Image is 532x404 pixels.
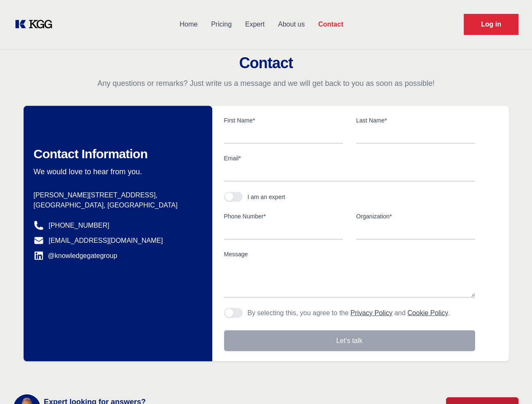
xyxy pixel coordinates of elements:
p: Any questions or remarks? Just write us a message and we will get back to you as soon as possible! [10,78,522,88]
a: Contact [311,13,350,35]
a: [EMAIL_ADDRESS][DOMAIN_NAME] [49,236,163,246]
a: [PHONE_NUMBER] [49,221,110,231]
p: We would love to hear from you. [34,167,199,177]
p: By selecting this, you agree to the and . [248,308,450,318]
p: [GEOGRAPHIC_DATA], [GEOGRAPHIC_DATA] [34,200,199,210]
label: Message [224,250,475,258]
a: Pricing [204,13,238,35]
h2: Contact [10,55,522,72]
a: Expert [238,13,271,35]
label: Organization* [356,212,475,221]
label: Email* [224,154,475,162]
p: [PERSON_NAME][STREET_ADDRESS], [34,190,199,200]
div: I am an expert [248,193,286,201]
button: Let's talk [224,330,475,351]
a: KOL Knowledge Platform: Talk to Key External Experts (KEE) [13,18,59,31]
a: About us [271,13,311,35]
a: Privacy Policy [350,309,393,316]
h2: Contact Information [34,146,199,162]
a: @knowledgegategroup [34,251,118,261]
a: Cookie Policy [407,309,448,316]
a: Home [173,13,204,35]
label: Phone Number* [224,212,343,221]
label: First Name* [224,116,343,125]
iframe: Chat Widget [490,364,532,404]
label: Last Name* [356,116,475,125]
a: Request Demo [464,14,519,35]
